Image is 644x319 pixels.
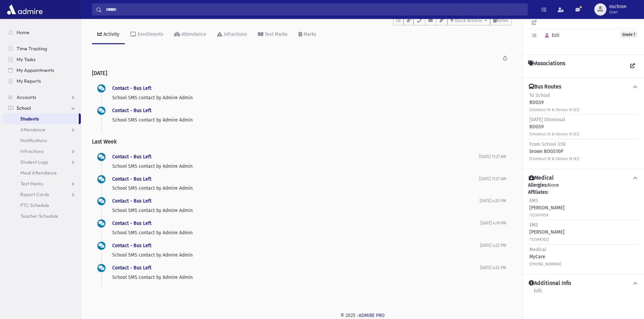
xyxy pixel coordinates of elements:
h2: Last Week [92,133,511,150]
span: [DATE] 4:22 PM [480,243,506,248]
h4: Bus Routes [529,83,561,90]
div: BDGS9 [529,116,579,137]
span: Grade 7 [620,31,637,38]
span: [DATE] 4:19 PM [480,221,506,225]
span: Time Tracking [17,46,47,52]
span: Students [20,116,39,122]
a: Test Marks [3,178,81,189]
a: Contact - Bus Left [112,85,151,91]
div: brown BDGS10P [529,141,579,162]
span: Notifications [20,137,47,143]
small: (Chestnut St & Clinton St (E)) [529,132,579,136]
p: School SMS contact by Admire Admin [112,229,480,236]
button: Medical [528,175,639,182]
small: [PHONE_NUMBER] [529,262,562,266]
a: School [3,103,81,113]
span: To School [529,92,550,98]
a: My Reports [3,76,81,86]
div: [PERSON_NAME] and [PERSON_NAME] [528,3,639,49]
a: Enrollments [125,25,169,44]
span: Student Logs [20,159,48,165]
a: Contact - Bus Left [112,243,151,248]
span: User [609,9,626,15]
p: School SMS contact by Admire Admin [112,251,480,259]
h4: Associations [528,60,565,72]
a: Contact - Bus Left [112,108,151,113]
b: Allergies: [528,182,548,188]
span: My Tasks [17,56,35,62]
span: EMS [529,198,538,204]
p: School SMS contact by Admire Admin [112,207,480,214]
a: Activity [92,25,125,44]
button: Quick Actions [448,16,490,25]
a: My Appointments [3,65,81,76]
span: nschron [609,4,626,9]
small: 7323676158 [529,213,548,217]
small: (Chestnut St & Clinton St (E)) [529,157,579,161]
div: Enrollments [136,31,163,37]
p: School SMS contact by Admire Admin [112,94,506,101]
div: [PERSON_NAME] [529,221,565,243]
a: Notifications [3,135,81,146]
b: Affiliates: [528,189,548,195]
span: Esti [542,32,559,38]
div: BDGS9 [529,92,579,113]
a: View all Associations [626,60,639,72]
span: School [17,105,31,111]
p: School SMS contact by Admire Admin [112,274,480,281]
span: Home [17,29,29,35]
div: Test Marks [263,31,288,37]
small: 7325692022 [529,237,549,242]
span: My Appointments [17,67,54,73]
span: Notes [497,18,508,23]
a: Attendance [169,25,212,44]
div: [PERSON_NAME] [529,197,565,218]
span: From School 3:50 [529,141,566,147]
span: Teacher Schedule [20,213,58,219]
a: Meal Attendance [3,167,81,178]
a: My Tasks [3,54,81,65]
a: Attendance [3,124,81,135]
a: Contact - Bus Left [112,154,151,160]
a: Contact - Bus Left [112,265,151,271]
a: Student Logs [3,157,81,167]
button: Additional Info [528,280,639,287]
h4: Additional Info [529,280,571,287]
div: None [528,182,639,269]
a: Infractions [3,146,81,157]
div: Activity [102,31,119,37]
span: Infractions [20,148,44,154]
div: Attendance [180,31,206,37]
a: Home [3,27,81,38]
div: © 2025 - [92,312,633,319]
h4: Medical [529,175,554,182]
span: Meal Attendance [20,170,57,176]
a: Accounts [3,92,81,103]
a: Students [3,113,79,124]
span: Report Cards [20,191,49,197]
button: Bus Routes [528,83,639,90]
a: Infractions [212,25,253,44]
span: Quick Actions [455,18,482,23]
p: School SMS contact by Admire Admin [112,116,506,124]
span: [DATE] 11:27 AM [479,154,506,159]
a: Contact - Bus Left [112,220,151,226]
a: Time Tracking [3,43,81,54]
div: Marks [302,31,316,37]
button: Notes [490,16,511,25]
a: Edit [533,287,542,299]
a: Contact - Bus Left [112,176,151,182]
a: Test Marks [253,25,293,44]
span: [DATE] 4:20 PM [480,198,506,203]
span: EMS [529,222,538,228]
img: AdmirePro [5,3,44,16]
h2: [DATE] [92,64,511,82]
a: Marks [293,25,322,44]
span: [DATE] Dismissal [529,117,565,123]
span: Test Marks [20,181,43,187]
a: Teacher Schedule [3,211,81,221]
small: (Chestnut St & Clinton St (E)) [529,108,579,112]
a: Contact - Bus Left [112,198,151,204]
a: ADMIRE PRO [359,313,385,318]
span: Accounts [17,94,36,100]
